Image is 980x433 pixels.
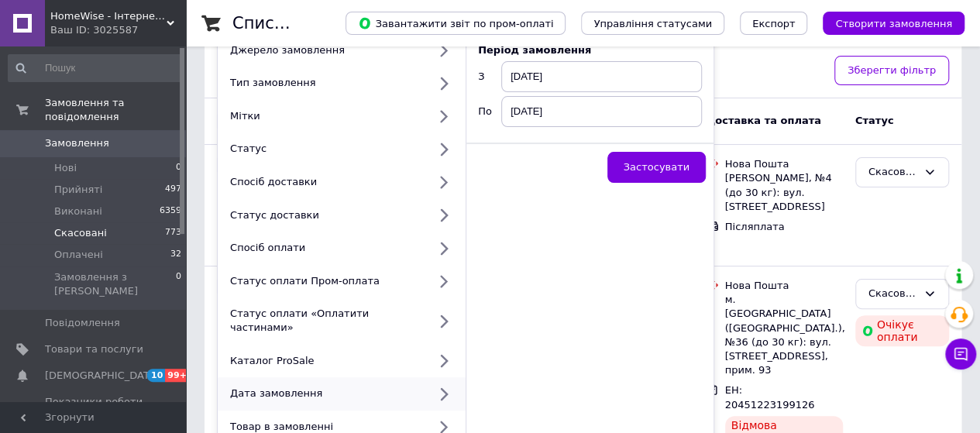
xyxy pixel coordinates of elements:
[478,96,501,127] div: По
[848,63,936,79] span: Зберегти фільтр
[54,226,107,240] span: Скасовані
[45,369,160,383] span: [DEMOGRAPHIC_DATA]
[176,161,181,175] span: 0
[478,61,501,92] div: З
[725,220,843,234] div: Післяплата
[165,369,191,382] span: 99+
[740,12,808,35] button: Експорт
[224,208,428,222] div: Статус доставки
[855,115,894,126] span: Статус
[54,204,102,218] span: Виконані
[224,109,428,123] div: Мітки
[725,384,815,411] span: ЕН: 20451223199126
[170,248,181,262] span: 32
[45,136,109,150] span: Замовлення
[725,157,843,171] div: Нова Пошта
[224,76,428,90] div: Тип замовлення
[224,274,428,288] div: Статус оплати Пром-оплата
[868,164,917,180] div: Скасовано
[834,56,949,86] button: Зберегти фільтр
[478,43,702,61] div: Період замовлення
[176,270,181,298] span: 0
[945,338,976,369] button: Чат з покупцем
[165,183,181,197] span: 497
[346,12,566,35] button: Завантажити звіт по пром-оплаті
[224,354,428,368] div: Каталог ProSale
[232,14,390,33] h1: Список замовлень
[165,226,181,240] span: 773
[224,387,428,400] div: Дата замовлення
[160,204,181,218] span: 6359
[54,161,77,175] span: Нові
[725,293,843,377] div: м. [GEOGRAPHIC_DATA] ([GEOGRAPHIC_DATA].), №36 (до 30 кг): вул. [STREET_ADDRESS], прим. 93
[593,18,712,29] span: Управління статусами
[224,43,428,57] div: Джерело замовлення
[752,18,796,29] span: Експорт
[54,248,103,262] span: Оплачені
[224,142,428,156] div: Статус
[45,342,143,356] span: Товари та послуги
[224,241,428,255] div: Спосіб оплати
[147,369,165,382] span: 10
[50,9,167,23] span: HomeWise - Інтернет магазин товарів для дому
[54,270,176,298] span: Замовлення з [PERSON_NAME]
[45,395,143,423] span: Показники роботи компанії
[501,61,702,92] span: [DATE]
[358,16,553,30] span: Завантажити звіт по пром-оплаті
[45,316,120,330] span: Повідомлення
[868,286,917,302] div: Скасовано
[835,18,952,29] span: Створити замовлення
[8,54,183,82] input: Пошук
[581,12,724,35] button: Управління статусами
[607,152,706,183] button: Застосувати
[807,17,965,29] a: Створити замовлення
[725,171,843,214] div: [PERSON_NAME], №4 (до 30 кг): вул. [STREET_ADDRESS]
[54,183,102,197] span: Прийняті
[224,307,428,335] div: Статус оплати «Оплатити частинами»
[501,96,702,127] span: [DATE]
[823,12,965,35] button: Створити замовлення
[45,96,186,124] span: Замовлення та повідомлення
[50,23,186,37] div: Ваш ID: 3025587
[624,161,689,173] span: Застосувати
[224,175,428,189] div: Спосіб доставки
[707,115,821,126] span: Доставка та оплата
[855,315,949,346] div: Очікує оплати
[725,279,843,293] div: Нова Пошта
